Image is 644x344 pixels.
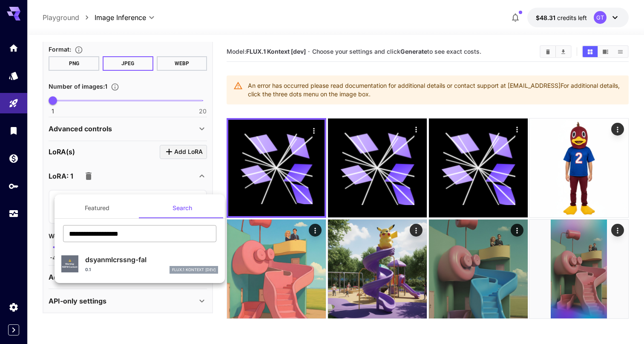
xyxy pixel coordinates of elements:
[172,267,216,273] p: FLUX.1 Kontext [dev]
[85,254,218,265] p: dsyanmlcrssng-fal
[85,266,91,273] p: 0.1
[140,198,225,218] button: Search
[62,266,78,269] span: NSFW Content
[69,259,71,263] span: ⚠️
[61,251,218,277] div: ⚠️Warning:NSFW Contentdsyanmlcrssng-fal0.1FLUX.1 Kontext [dev]
[65,263,75,266] span: Warning:
[55,198,140,218] button: Featured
